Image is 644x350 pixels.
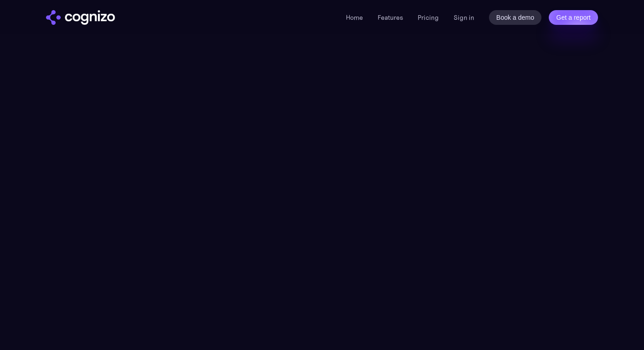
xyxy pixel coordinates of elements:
a: Get a report [549,10,598,25]
a: Home [346,13,363,22]
a: Features [378,13,403,22]
a: Book a demo [489,10,542,25]
img: cognizo logo [46,10,115,25]
a: Pricing [418,13,439,22]
a: Sign in [454,12,474,23]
